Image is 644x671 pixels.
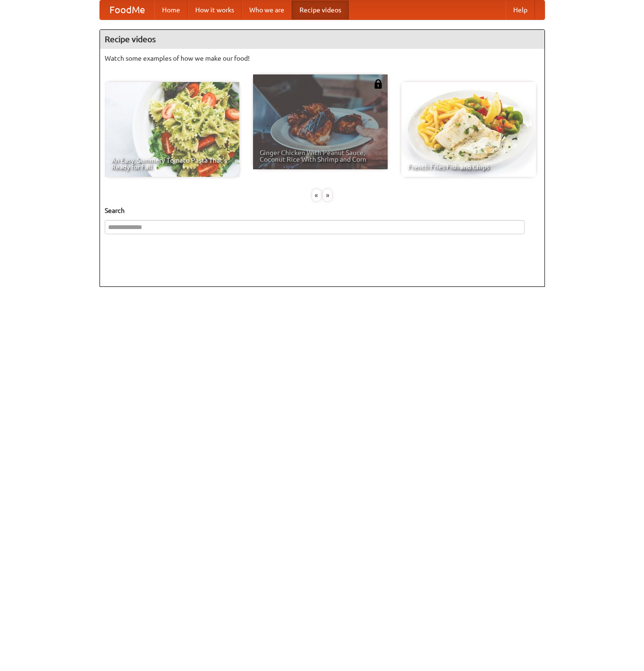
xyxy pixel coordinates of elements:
a: How it works [188,0,242,19]
span: An Easy, Summery Tomato Pasta That's Ready for Fall [111,157,233,170]
p: Watch some examples of how we make our food! [105,54,540,63]
a: FoodMe [100,0,154,19]
div: « [312,189,321,201]
a: Help [506,0,535,19]
a: Recipe videos [292,0,349,19]
h4: Recipe videos [100,30,544,49]
h5: Search [105,206,540,215]
span: French Fries Fish and Chips [408,164,529,170]
a: Home [154,0,188,19]
a: An Easy, Summery Tomato Pasta That's Ready for Fall [105,82,239,177]
img: 483408.png [373,79,383,89]
div: » [323,189,332,201]
a: Who we are [242,0,292,19]
a: French Fries Fish and Chips [401,82,536,177]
